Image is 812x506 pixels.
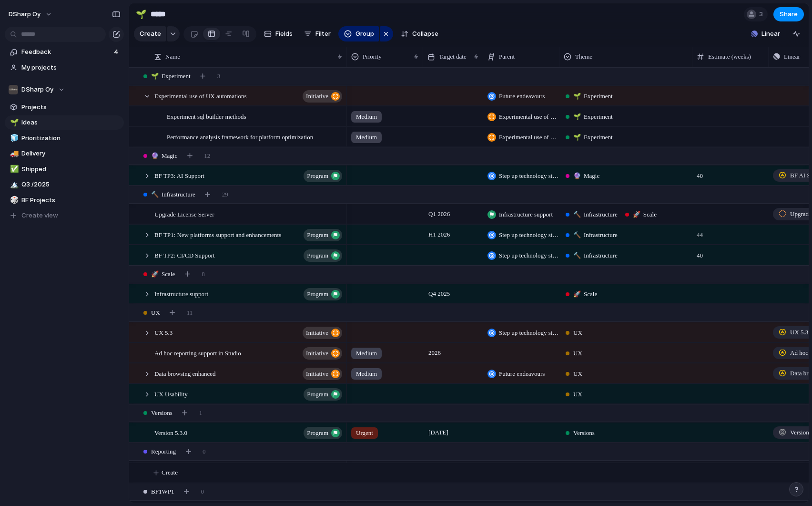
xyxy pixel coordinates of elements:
[9,10,41,19] span: DSharp Oy
[10,164,17,175] div: ✅
[307,426,328,440] span: program
[499,369,545,379] span: Future endeavours
[202,269,205,279] span: 8
[140,29,161,39] span: Create
[21,180,121,189] span: Q3 /2025
[306,90,328,103] span: initiative
[154,170,204,181] span: BF TP3: AI Support
[5,131,124,145] a: 🧊Prioritization
[5,162,124,176] a: ✅Shipped
[154,368,216,379] span: Data browsing enhanced
[573,93,581,100] span: 🌱
[222,190,228,199] span: 29
[304,229,342,241] button: program
[187,308,193,318] span: 11
[9,149,18,158] button: 🚚
[151,408,173,418] span: Versions
[573,252,581,259] span: 🔨
[573,369,582,379] span: UX
[306,347,328,360] span: initiative
[300,26,335,41] button: Filter
[21,149,121,158] span: Delivery
[151,72,191,81] span: Experiment
[136,8,146,21] div: 🌱
[151,308,160,318] span: UX
[306,367,328,381] span: initiative
[499,52,515,62] span: Parent
[708,52,751,62] span: Estimate (weeks)
[761,29,780,39] span: Linear
[9,165,18,174] button: ✅
[573,230,618,240] span: Infrastructure
[154,327,173,338] span: UX 5.3
[573,133,613,142] span: Experiment
[499,230,559,240] span: Step up technology stack (BF)
[307,288,328,301] span: program
[21,211,58,220] span: Create view
[356,133,377,142] span: Medium
[573,211,581,218] span: 🔨
[397,26,442,41] button: Collapse
[426,288,452,299] span: Q4 2025
[21,85,53,94] span: DSharp Oy
[5,83,124,97] button: DSharp Oy
[154,249,215,260] span: BF TP2: CI/CD Support
[151,190,195,199] span: Infrastructure
[5,45,124,59] a: Feedback4
[573,251,618,260] span: Infrastructure
[573,113,581,120] span: 🌱
[303,368,342,380] button: initiative
[573,289,597,299] span: Scale
[499,210,553,219] span: Infrastructure support
[114,47,120,57] span: 4
[21,47,111,57] span: Feedback
[499,133,559,142] span: Experimental use of UX automations
[5,115,124,130] a: 🌱Ideas
[439,52,467,62] span: Target date
[784,52,800,62] span: Linear
[426,229,452,240] span: H1 2026
[363,52,382,62] span: Priority
[304,288,342,300] button: program
[10,195,17,206] div: 🎲
[4,7,57,22] button: DSharp Oy
[5,100,124,114] a: Projects
[304,388,342,401] button: program
[151,72,159,80] span: 🌱
[151,269,175,279] span: Scale
[5,146,124,161] div: 🚚Delivery
[499,171,559,181] span: Step up technology stack (BF)
[573,390,582,399] span: UX
[499,112,559,122] span: Experimental use of UX automations
[21,165,121,174] span: Shipped
[154,229,281,240] span: BF TP1: New platforms support and enhancements
[693,225,768,240] span: 44
[151,152,159,159] span: 🔮
[154,288,208,299] span: Infrastructure support
[307,228,328,242] span: program
[356,112,377,122] span: Medium
[412,29,438,39] span: Collapse
[5,193,124,207] a: 🎲BF Projects
[780,10,798,19] span: Share
[573,171,599,181] span: Magic
[199,408,203,418] span: 1
[356,369,377,379] span: Medium
[426,427,451,438] span: [DATE]
[151,191,159,198] span: 🔨
[303,347,342,360] button: initiative
[790,328,808,337] span: UX 5.3
[165,52,180,62] span: Name
[5,177,124,192] div: 🏔️Q3 /2025
[773,7,804,21] button: Share
[162,468,178,477] span: Create
[9,196,18,205] button: 🎲
[154,208,214,219] span: Upgrade License Server
[154,90,247,101] span: Experimental use of UX automations
[151,270,159,278] span: 🚀
[573,210,618,219] span: Infrastructure
[217,72,221,81] span: 3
